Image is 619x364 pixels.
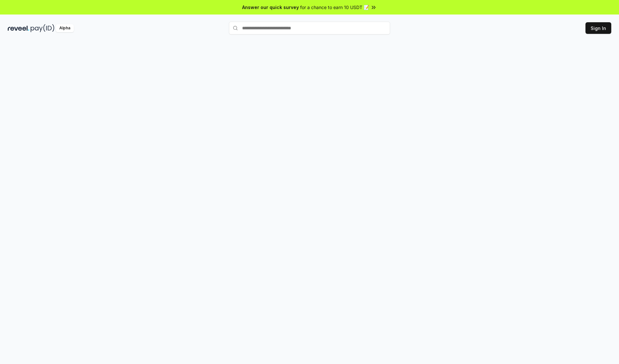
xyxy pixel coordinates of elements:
div: Alpha [56,24,74,32]
span: Answer our quick survey [242,4,299,11]
img: pay_id [31,24,54,32]
span: for a chance to earn 10 USDT 📝 [300,4,369,11]
img: reveel_dark [8,24,29,32]
button: Sign In [585,22,611,34]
